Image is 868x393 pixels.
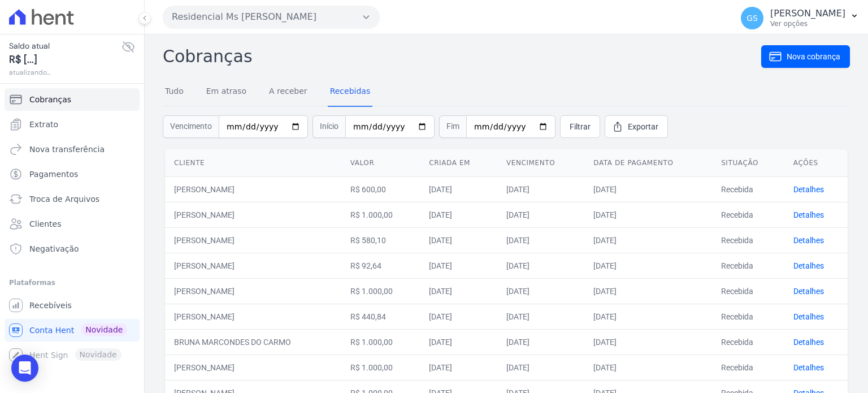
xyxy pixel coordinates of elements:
td: Recebida [712,355,784,380]
td: [DATE] [584,355,712,380]
button: Residencial Ms [PERSON_NAME] [163,6,380,28]
td: R$ 1.000,00 [341,329,420,355]
a: Tudo [163,77,186,107]
td: Recebida [712,202,784,227]
td: [PERSON_NAME] [165,278,341,304]
td: [DATE] [584,329,712,355]
div: Plataformas [9,276,135,290]
td: [DATE] [497,253,584,278]
td: [PERSON_NAME] [165,176,341,202]
span: Saldo atual [9,40,121,52]
td: [DATE] [584,278,712,304]
td: Recebida [712,253,784,278]
a: Detalhes [793,236,824,245]
td: [DATE] [497,355,584,380]
td: R$ 1.000,00 [341,355,420,380]
td: R$ 1.000,00 [341,278,420,304]
td: [DATE] [497,329,584,355]
th: Data de pagamento [584,149,712,177]
td: [DATE] [584,227,712,253]
td: [DATE] [584,202,712,227]
td: [DATE] [584,304,712,329]
td: [DATE] [497,176,584,202]
a: Conta Hent Novidade [5,319,140,342]
td: [DATE] [497,278,584,304]
td: R$ 1.000,00 [341,202,420,227]
td: Recebida [712,278,784,304]
td: R$ 600,00 [341,176,420,202]
p: Ver opções [770,19,845,28]
td: [DATE] [420,304,497,329]
span: GS [747,14,758,22]
span: Vencimento [163,115,219,138]
td: Recebida [712,329,784,355]
span: atualizando... [9,67,121,77]
p: [PERSON_NAME] [770,8,845,19]
td: [DATE] [584,176,712,202]
a: Detalhes [793,363,824,372]
a: Exportar [605,115,668,138]
span: Recebíveis [29,300,72,311]
th: Cliente [165,149,341,177]
span: R$ [...] [9,52,121,67]
td: [PERSON_NAME] [165,227,341,253]
span: Clientes [29,218,61,230]
a: Pagamentos [5,163,140,185]
td: R$ 440,84 [341,304,420,329]
a: Detalhes [793,210,824,219]
th: Situação [712,149,784,177]
td: Recebida [712,304,784,329]
span: Fim [439,115,466,138]
span: Nova cobrança [787,51,840,62]
a: Detalhes [793,261,824,270]
td: [DATE] [420,278,497,304]
span: Início [313,115,345,138]
th: Valor [341,149,420,177]
td: R$ 92,64 [341,253,420,278]
td: [DATE] [584,253,712,278]
span: Novidade [81,323,127,336]
td: Recebida [712,227,784,253]
td: [DATE] [420,329,497,355]
h2: Cobranças [163,44,761,69]
a: Detalhes [793,287,824,296]
td: [DATE] [420,202,497,227]
a: Recebíveis [5,294,140,317]
span: Nova transferência [29,144,105,155]
a: Recebidas [328,77,373,107]
td: [DATE] [497,227,584,253]
td: [DATE] [420,355,497,380]
a: Extrato [5,113,140,136]
button: GS [PERSON_NAME] Ver opções [732,2,868,34]
td: [DATE] [420,253,497,278]
a: Em atraso [204,77,249,107]
td: R$ 580,10 [341,227,420,253]
th: Criada em [420,149,497,177]
span: Exportar [628,121,658,132]
a: Negativação [5,237,140,260]
nav: Sidebar [9,88,135,366]
span: Cobranças [29,94,71,105]
a: Clientes [5,213,140,235]
span: Troca de Arquivos [29,193,99,205]
td: [DATE] [497,304,584,329]
div: Open Intercom Messenger [11,355,38,382]
span: Pagamentos [29,169,78,180]
a: Filtrar [560,115,600,138]
a: Nova cobrança [761,45,850,68]
td: BRUNA MARCONDES DO CARMO [165,329,341,355]
span: Extrato [29,119,58,130]
td: [PERSON_NAME] [165,253,341,278]
a: Nova transferência [5,138,140,161]
a: A receber [267,77,310,107]
td: [DATE] [497,202,584,227]
a: Detalhes [793,338,824,347]
td: [PERSON_NAME] [165,202,341,227]
th: Vencimento [497,149,584,177]
td: [DATE] [420,227,497,253]
span: Negativação [29,243,79,254]
td: [DATE] [420,176,497,202]
a: Troca de Arquivos [5,188,140,210]
a: Detalhes [793,312,824,321]
a: Detalhes [793,185,824,194]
